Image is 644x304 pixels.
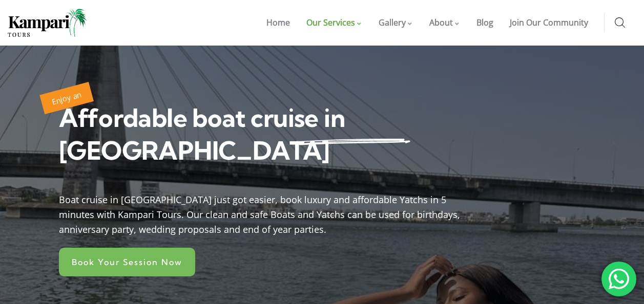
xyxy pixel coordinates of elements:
[429,17,453,28] span: About
[306,17,355,28] span: Our Services
[59,248,195,276] a: Book Your Session Now
[59,102,345,166] span: Affordable boat cruise in [GEOGRAPHIC_DATA]
[510,17,588,28] span: Join Our Community
[601,262,636,296] div: 'Get
[59,187,469,236] div: Boat cruise in [GEOGRAPHIC_DATA] just got easier, book luxury and affordable Yatchs in 5 minutes ...
[266,17,290,28] span: Home
[8,9,87,37] img: Home
[476,17,493,28] span: Blog
[72,258,182,266] span: Book Your Session Now
[379,17,406,28] span: Gallery
[51,89,82,107] span: Enjoy an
